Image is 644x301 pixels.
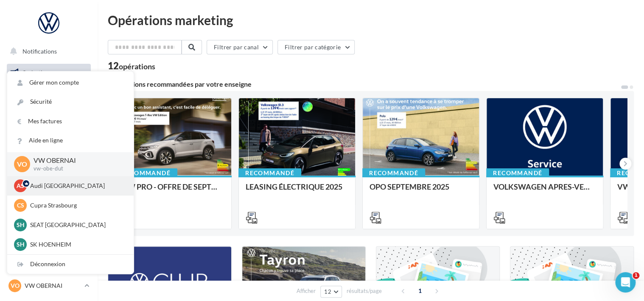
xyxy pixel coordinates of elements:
[11,281,20,290] span: VO
[320,286,342,298] button: 12
[108,81,620,88] div: 6 opérations recommandées par votre enseigne
[493,182,596,199] div: VOLKSWAGEN APRES-VENTE
[7,112,134,131] a: Mes factures
[297,287,316,295] span: Afficher
[5,170,92,188] a: Médiathèque
[5,85,92,103] a: Boîte de réception17
[17,182,24,190] span: AS
[108,14,634,26] div: Opérations marketing
[122,182,224,199] div: VW PRO - OFFRE DE SEPTEMBRE 25
[22,69,52,76] span: Opérations
[30,240,123,249] p: SK HOENHEIM
[17,201,24,210] span: CS
[108,61,155,71] div: 12
[362,168,425,178] div: Recommandé
[7,73,134,92] a: Gérer mon compte
[5,64,92,82] a: Opérations
[17,240,25,249] span: SH
[347,287,382,295] span: résultats/page
[633,272,639,279] span: 1
[115,168,177,178] div: Recommandé
[277,40,355,54] button: Filtrer par catégorie
[119,62,155,70] div: opérations
[238,168,301,178] div: Recommandé
[370,182,472,199] div: OPO SEPTEMBRE 2025
[615,272,636,292] iframe: Intercom live chat
[413,284,427,298] span: 1
[486,168,549,178] div: Recommandé
[5,149,92,167] a: Contacts
[7,278,91,294] a: VO VW OBERNAI
[5,43,89,60] button: Notifications
[30,201,123,210] p: Cupra Strasbourg
[25,281,81,290] p: VW OBERNAI
[324,288,331,295] span: 12
[17,159,27,169] span: VO
[22,48,57,55] span: Notifications
[5,241,92,266] a: Campagnes DataOnDemand
[30,182,123,190] p: Audi [GEOGRAPHIC_DATA]
[34,165,120,173] p: vw-obe-dut
[7,92,134,111] a: Sécurité
[5,212,92,237] a: PLV et print personnalisable
[246,182,348,199] div: LEASING ÉLECTRIQUE 2025
[207,40,273,54] button: Filtrer par canal
[34,156,120,165] p: VW OBERNAI
[5,107,92,125] a: Visibilité en ligne
[5,128,92,146] a: Campagnes
[30,221,123,229] p: SEAT [GEOGRAPHIC_DATA]
[17,221,25,229] span: SH
[7,255,134,274] div: Déconnexion
[7,131,134,150] a: Aide en ligne
[5,191,92,209] a: Calendrier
